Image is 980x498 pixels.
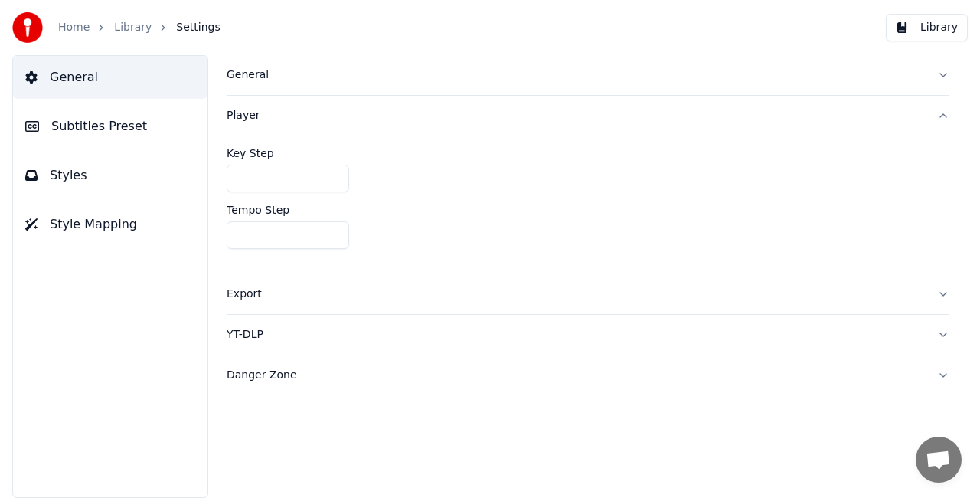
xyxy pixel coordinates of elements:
nav: breadcrumb [58,20,220,35]
span: Subtitles Preset [51,117,147,136]
button: Player [227,96,949,136]
div: Export [227,287,925,302]
button: Styles [13,154,207,197]
span: Style Mapping [50,215,137,234]
div: YT-DLP [227,327,925,342]
span: General [50,68,98,87]
span: Settings [176,20,220,35]
label: Tempo Step [227,205,289,215]
span: Styles [50,166,87,185]
button: General [13,56,207,99]
div: General [227,67,925,83]
button: Library [886,14,968,41]
div: Player [227,136,949,274]
button: General [227,55,949,95]
button: Danger Zone [227,355,949,395]
a: Home [58,20,90,35]
button: Subtitles Preset [13,105,207,148]
button: Export [227,274,949,314]
img: youka [12,12,43,43]
label: Key Step [227,148,274,159]
div: Danger Zone [227,368,925,383]
button: Style Mapping [13,203,207,246]
div: Player [227,108,925,123]
button: YT-DLP [227,315,949,355]
a: Library [114,20,152,35]
div: Open chat [916,437,962,483]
